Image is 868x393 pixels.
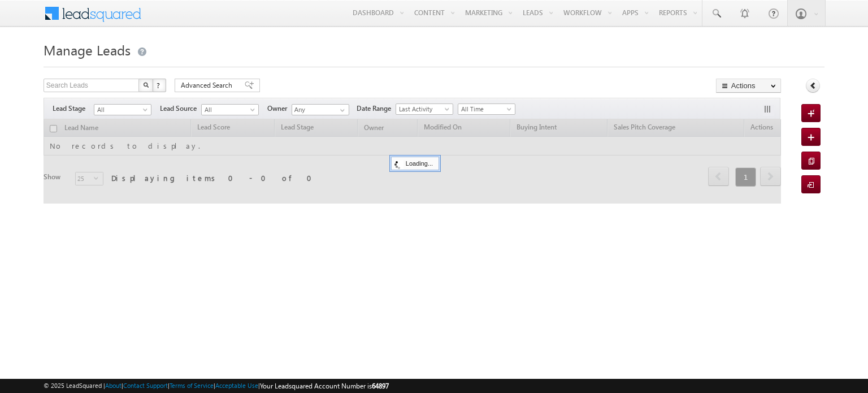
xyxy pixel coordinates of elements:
span: Date Range [357,103,396,114]
span: All [202,105,255,115]
span: All [94,105,148,115]
span: ? [157,80,162,90]
span: Lead Stage [53,103,94,114]
span: Advanced Search [181,80,236,90]
a: About [105,382,121,389]
a: All [201,104,259,115]
a: Terms of Service [170,382,214,389]
span: All Time [458,104,512,114]
button: Actions [716,79,781,93]
input: Type to Search [292,104,349,115]
span: Your Leadsquared Account Number is [260,382,389,390]
button: ? [153,79,166,92]
span: Owner [267,103,292,114]
a: All Time [458,103,515,115]
div: Loading... [391,157,439,170]
a: Last Activity [396,103,453,115]
span: Manage Leads [44,41,131,59]
span: 64897 [372,382,389,390]
a: Contact Support [123,382,168,389]
a: Show All Items [334,105,348,116]
span: Last Activity [396,104,450,114]
a: All [94,104,151,115]
span: © 2025 LeadSquared | | | | | [44,381,389,391]
img: Search [143,82,149,88]
span: Lead Source [160,103,201,114]
a: Acceptable Use [215,382,258,389]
